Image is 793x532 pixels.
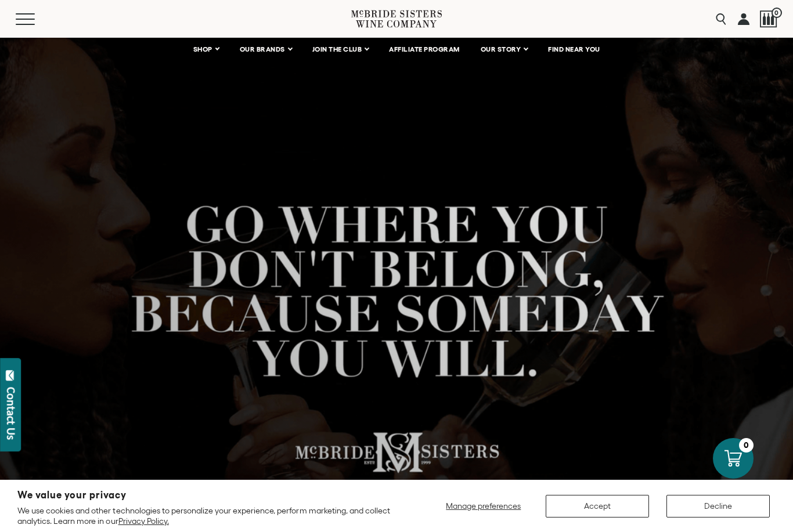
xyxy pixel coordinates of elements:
span: 0 [772,8,782,18]
a: JOIN THE CLUB [305,38,376,61]
p: We use cookies and other technologies to personalize your experience, perform marketing, and coll... [17,505,401,526]
div: 0 [739,438,754,453]
span: Manage preferences [446,501,521,511]
button: Mobile Menu Trigger [16,13,57,25]
span: AFFILIATE PROGRAM [389,45,460,53]
a: SHOP [186,38,226,61]
a: OUR BRANDS [232,38,299,61]
button: Decline [666,495,770,517]
h2: We value your privacy [17,490,401,500]
span: OUR STORY [481,45,521,53]
span: JOIN THE CLUB [312,45,362,53]
span: FIND NEAR YOU [548,45,600,53]
a: Privacy Policy. [118,516,169,526]
a: AFFILIATE PROGRAM [381,38,467,61]
a: OUR STORY [473,38,535,61]
span: OUR BRANDS [240,45,285,53]
button: Manage preferences [439,495,528,517]
a: FIND NEAR YOU [540,38,608,61]
div: Contact Us [5,387,17,440]
button: Accept [546,495,649,517]
span: SHOP [193,45,213,53]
